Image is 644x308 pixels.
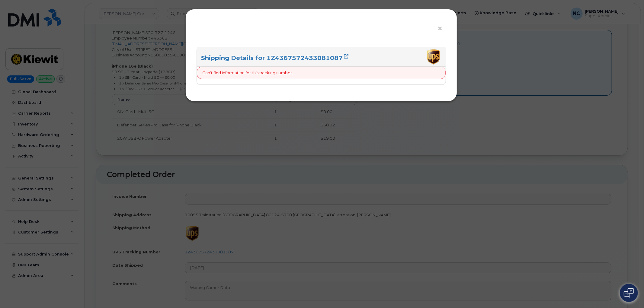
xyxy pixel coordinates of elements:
[203,70,293,76] p: Can't find information for this tracking number.
[201,54,349,62] a: Shipping Details for 1Z4367572433081087
[437,24,446,33] button: ×
[624,288,634,298] img: Open chat
[426,49,441,65] img: ups-065b5a60214998095c38875261380b7f924ec8f6fe06ec167ae1927634933c50.png
[437,23,443,34] span: ×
